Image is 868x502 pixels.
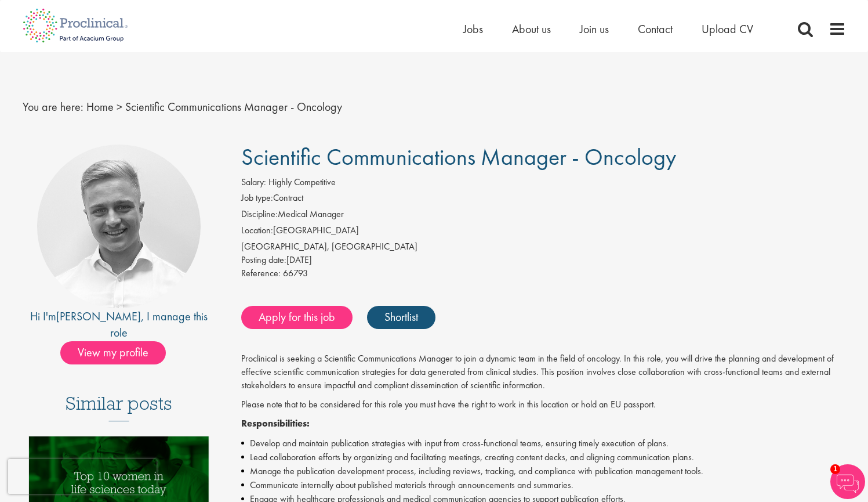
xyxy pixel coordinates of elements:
span: Scientific Communications Manager - Oncology [125,99,342,114]
p: Proclinical is seeking a Scientific Communications Manager to join a dynamic team in the field of... [241,352,846,392]
span: 66793 [283,267,308,279]
a: Jobs [463,21,483,37]
span: Posting date: [241,254,286,266]
label: Job type: [241,192,273,205]
span: > [117,99,122,114]
p: Please note that to be considered for this role you must have the right to work in this location ... [241,398,846,411]
li: Manage the publication development process, including reviews, tracking, and compliance with publ... [241,464,846,478]
a: Apply for this job [241,306,353,329]
a: [PERSON_NAME] [56,309,141,324]
span: You are here: [23,99,83,114]
h3: Similar posts [66,393,172,421]
span: View my profile [60,341,166,364]
li: Medical Manager [241,208,846,224]
span: 1 [830,464,840,474]
label: Discipline: [241,208,278,221]
a: Contact [638,21,673,37]
img: Chatbot [830,464,865,499]
li: Develop and maintain publication strategies with input from cross-functional teams, ensuring time... [241,436,846,450]
div: [GEOGRAPHIC_DATA], [GEOGRAPHIC_DATA] [241,240,846,254]
a: Upload CV [702,21,753,37]
a: Join us [580,21,609,37]
a: About us [512,21,551,37]
a: breadcrumb link [86,99,114,114]
li: [GEOGRAPHIC_DATA] [241,224,846,240]
li: Contract [241,192,846,208]
span: Highly Competitive [268,176,336,188]
strong: Responsibilities: [241,417,310,429]
div: Hi I'm , I manage this role [23,308,216,341]
a: View my profile [60,344,177,359]
div: [DATE] [241,254,846,267]
a: Shortlist [367,306,435,329]
iframe: reCAPTCHA [8,459,157,494]
label: Location: [241,224,273,237]
li: Communicate internally about published materials through announcements and summaries. [241,478,846,492]
span: Scientific Communications Manager - Oncology [241,142,676,172]
label: Salary: [241,176,266,189]
li: Lead collaboration efforts by organizing and facilitating meetings, creating content decks, and a... [241,450,846,464]
label: Reference: [241,267,281,280]
img: imeage of recruiter Joshua Bye [37,145,201,308]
